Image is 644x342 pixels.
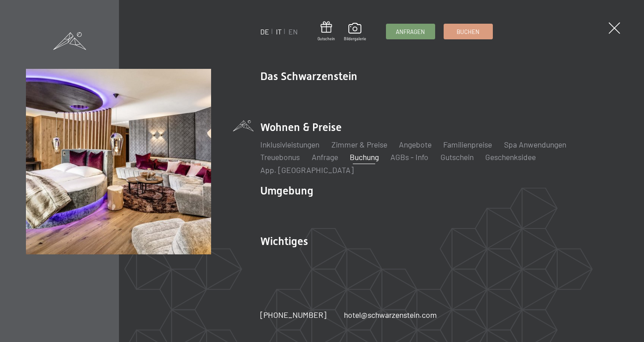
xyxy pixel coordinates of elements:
a: Bildergalerie [344,23,366,42]
a: DE [260,27,269,36]
a: Gutschein [318,21,335,42]
span: Gutschein [318,36,335,42]
a: Treuebonus [260,152,300,162]
a: [PHONE_NUMBER] [260,309,326,321]
span: Anfragen [396,28,425,36]
a: Inklusivleistungen [260,139,319,149]
a: hotel@schwarzenstein.com [344,309,437,321]
a: Buchen [444,24,492,39]
a: Geschenksidee [485,152,536,162]
a: Zimmer & Preise [331,139,387,149]
span: [PHONE_NUMBER] [260,310,326,320]
a: IT [276,27,282,36]
a: Angebote [399,139,432,149]
a: Gutschein [441,152,474,162]
a: AGBs - Info [390,152,428,162]
a: Spa Anwendungen [504,139,566,149]
a: Familienpreise [443,139,492,149]
a: Anfragen [386,24,435,39]
a: App. [GEOGRAPHIC_DATA] [260,165,354,175]
a: Buchung [350,152,379,162]
a: Anfrage [312,152,338,162]
a: EN [288,27,298,36]
span: Bildergalerie [344,36,366,42]
span: Buchen [457,28,479,36]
